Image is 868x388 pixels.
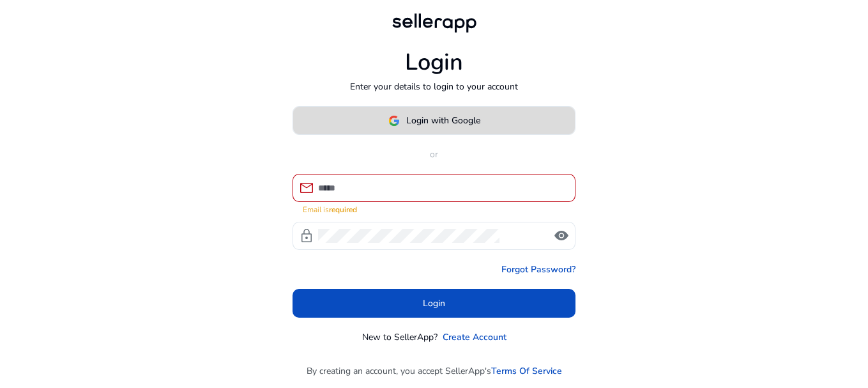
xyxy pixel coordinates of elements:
span: Login [423,297,445,310]
strong: required [329,205,357,215]
a: Forgot Password? [501,263,575,276]
p: Enter your details to login to your account [350,80,518,93]
p: New to SellerApp? [362,330,438,344]
p: or [293,148,575,161]
img: google-logo.svg [388,115,400,127]
span: Login with Google [406,114,480,127]
mat-error: Email is [303,202,565,215]
a: Create Account [443,330,506,344]
button: Login [293,289,575,318]
a: Terms Of Service [491,364,562,378]
h1: Login [405,49,463,76]
span: visibility [554,228,569,244]
span: mail [299,180,314,196]
button: Login with Google [293,106,575,135]
span: lock [299,228,314,244]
